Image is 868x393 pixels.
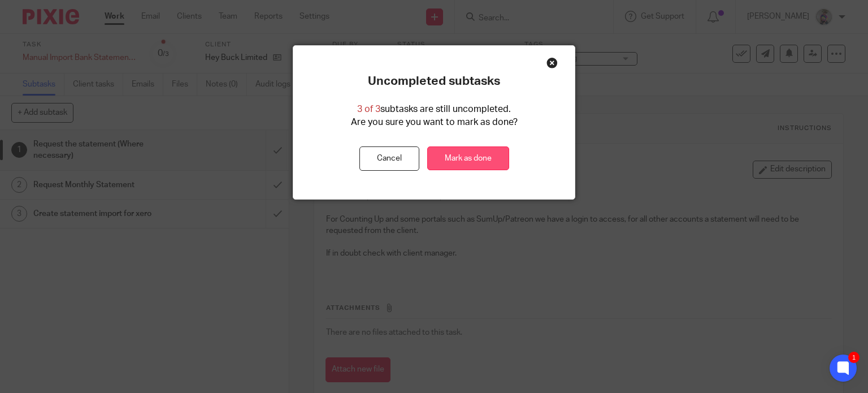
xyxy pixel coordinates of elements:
[357,103,511,116] p: subtasks are still uncompleted.
[848,352,860,363] div: 1
[359,146,419,171] button: Cancel
[357,105,380,114] span: 3 of 3
[427,146,509,171] a: Mark as done
[351,116,518,129] p: Are you sure you want to mark as done?
[546,57,558,68] div: Close this dialog window
[368,74,500,89] p: Uncompleted subtasks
